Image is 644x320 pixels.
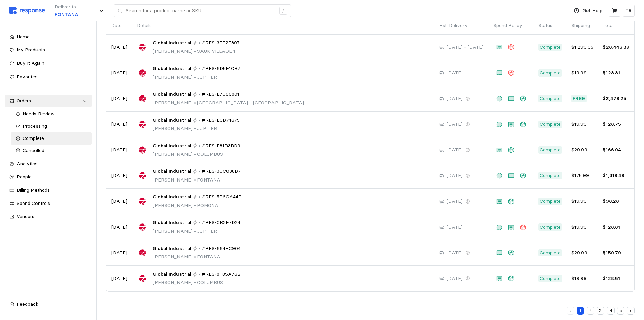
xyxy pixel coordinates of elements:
[202,219,240,227] span: #RES-0B3F7D24
[603,146,629,154] p: $166.04
[582,7,602,15] p: Get Help
[23,123,47,129] span: Processing
[193,254,197,260] span: •
[17,60,44,66] span: Buy It Again
[23,147,44,153] span: Cancelled
[540,172,561,179] p: Complete
[111,121,127,128] p: [DATE]
[447,44,484,51] p: [DATE] - [DATE]
[153,279,241,286] p: [PERSON_NAME] COLUMBUS
[607,307,615,315] button: 4
[193,125,197,131] span: •
[623,5,635,17] button: TR
[571,172,593,179] p: $175.99
[198,91,200,98] p: •
[447,198,463,205] p: [DATE]
[540,275,561,282] p: Complete
[5,158,92,170] a: Analytics
[603,44,629,51] p: $28,446.39
[447,121,463,128] p: [DATE]
[193,151,197,157] span: •
[17,174,32,180] span: People
[447,172,463,179] p: [DATE]
[447,223,463,231] p: [DATE]
[153,73,240,81] p: [PERSON_NAME] JUPITER
[603,172,629,179] p: $1,319.49
[153,151,240,158] p: [PERSON_NAME] COLUMBUS
[193,177,197,183] span: •
[540,69,561,77] p: Complete
[447,275,463,282] p: [DATE]
[153,168,191,175] span: Global Industrial
[17,213,34,219] span: Vendors
[111,22,127,29] p: Date
[571,223,593,231] p: $19.99
[111,69,127,77] p: [DATE]
[193,279,197,285] span: •
[447,249,463,257] p: [DATE]
[198,168,200,175] p: •
[5,184,92,196] a: Billing Methods
[5,171,92,183] a: People
[571,275,593,282] p: $19.99
[5,197,92,210] a: Spend Controls
[111,223,127,231] p: [DATE]
[153,99,304,107] p: [PERSON_NAME] [GEOGRAPHIC_DATA] - [GEOGRAPHIC_DATA]
[5,44,92,56] a: My Products
[153,193,191,201] span: Global Industrial
[540,121,561,128] p: Complete
[202,65,240,72] span: #RES-6D5E1CB7
[587,307,594,315] button: 2
[577,307,585,315] button: 1
[137,196,148,207] img: Global Industrial
[11,108,92,120] a: Needs Review
[198,193,200,201] p: •
[202,116,240,124] span: #RES-E9D74675
[617,307,625,315] button: 5
[571,249,593,257] p: $29.99
[5,31,92,43] a: Home
[447,146,463,154] p: [DATE]
[17,97,80,105] div: Orders
[153,65,191,72] span: Global Industrial
[153,125,240,132] p: [PERSON_NAME] JUPITER
[137,170,148,181] img: Global Industrial
[597,307,604,315] button: 3
[603,223,629,231] p: $128.81
[153,142,191,150] span: Global Industrial
[447,95,463,102] p: [DATE]
[5,57,92,69] a: Buy It Again
[153,202,242,209] p: [PERSON_NAME] POMONA
[570,4,606,17] button: Get Help
[111,172,127,179] p: [DATE]
[5,71,92,83] a: Favorites
[11,120,92,132] a: Processing
[153,91,191,98] span: Global Industrial
[538,22,562,29] p: Status
[5,95,92,107] a: Orders
[193,48,197,54] span: •
[198,65,200,72] p: •
[202,271,241,278] span: #RES-8F85A76B
[17,47,45,53] span: My Products
[17,161,38,167] span: Analytics
[202,142,240,150] span: #RES-F81B3BD9
[447,69,463,77] p: [DATE]
[603,198,629,205] p: $98.28
[603,275,629,282] p: $128.51
[153,176,241,184] p: [PERSON_NAME] FONTANA
[603,69,629,77] p: $128.81
[540,198,561,205] p: Complete
[111,198,127,205] p: [DATE]
[137,67,148,79] img: Global Industrial
[439,22,484,29] p: Est. Delivery
[202,39,240,47] span: #RES-3FF2E897
[193,202,197,208] span: •
[17,73,38,80] span: Favorites
[11,132,92,145] a: Complete
[55,3,78,11] p: Deliver to
[202,168,241,175] span: #RES-3CC038D7
[17,301,38,307] span: Feedback
[198,245,200,252] p: •
[11,145,92,157] a: Cancelled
